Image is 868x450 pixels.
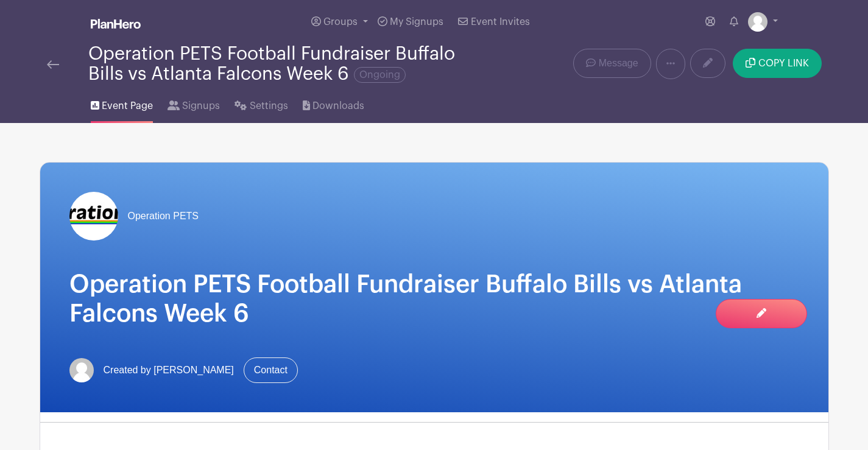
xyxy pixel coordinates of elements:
span: My Signups [390,17,443,27]
span: Downloads [312,99,364,113]
a: Message [573,49,651,78]
img: logo%20reduced%20for%20Plan%20Hero.jpg [69,192,118,241]
span: Ongoing [354,67,406,83]
span: COPY LINK [758,58,809,68]
a: Downloads [303,84,364,123]
img: default-ce2991bfa6775e67f084385cd625a349d9dcbb7a52a09fb2fda1e96e2d18dcdb.png [69,358,94,382]
span: Groups [323,17,358,27]
img: back-arrow-29a5d9b10d5bd6ae65dc969a981735edf675c4d7a1fe02e03b50dbd4ba3cdb55.svg [47,60,59,69]
a: Settings [235,84,288,123]
img: default-ce2991bfa6775e67f084385cd625a349d9dcbb7a52a09fb2fda1e96e2d18dcdb.png [748,12,767,32]
span: Event Page [102,99,153,113]
a: Signups [168,84,220,123]
span: Signups [182,99,220,113]
span: Message [599,56,638,71]
button: COPY LINK [733,49,821,78]
span: Created by [PERSON_NAME] [104,363,234,378]
a: Contact [244,357,298,383]
span: Event Invites [471,17,530,27]
img: logo_white-6c42ec7e38ccf1d336a20a19083b03d10ae64f83f12c07503d8b9e83406b4c7d.svg [91,19,141,29]
span: Operation PETS [128,209,199,223]
a: Event Page [91,84,153,123]
div: Operation PETS Football Fundraiser Buffalo Bills vs Atlanta Falcons Week 6 [88,44,483,84]
span: Settings [250,99,288,113]
h1: Operation PETS Football Fundraiser Buffalo Bills vs Atlanta Falcons Week 6 [69,270,799,328]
